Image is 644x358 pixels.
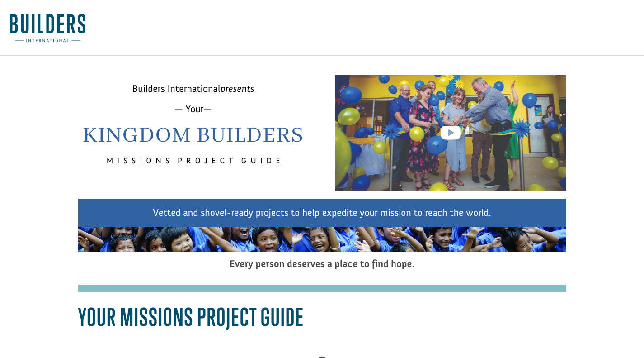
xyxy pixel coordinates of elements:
[107,156,280,166] span: M I S S I O N S P R O J E C T G U I D E
[230,258,415,270] span: Every person deserves a place to find hope.
[10,14,85,42] img: Builders International
[220,82,254,95] em: presents
[132,82,254,95] span: Builders International
[83,122,304,150] span: Kingdom Builders
[78,302,304,331] span: Your Missions Project Guide
[153,206,491,219] span: Vetted and shovel-ready projects to help expedite your mission to reach the world.
[174,103,212,115] span: — Your—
